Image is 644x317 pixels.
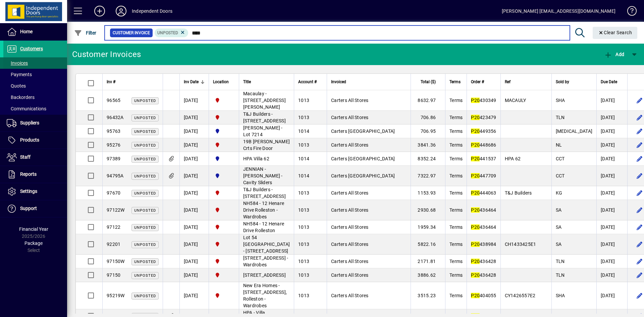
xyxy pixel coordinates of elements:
span: Title [243,78,251,86]
span: Christchurch [213,241,235,248]
span: 1013 [298,98,309,103]
em: P20 [471,293,480,298]
span: 96565 [107,98,120,103]
td: 7322.97 [411,166,445,186]
span: 441537 [471,156,496,161]
td: 2171.81 [411,255,445,268]
span: MACAULY [505,98,526,103]
span: Terms [449,242,463,247]
span: 404055 [471,293,496,298]
td: [DATE] [179,138,209,152]
span: Unposted [134,294,156,298]
td: [DATE] [179,166,209,186]
div: Order # [471,78,496,86]
td: [DATE] [179,234,209,255]
span: Unposted [134,225,156,230]
span: Terms [449,156,463,161]
td: [DATE] [596,255,627,268]
span: [STREET_ADDRESS] - Wardrobes [243,255,288,267]
span: Reports [20,171,37,177]
span: 1014 [298,128,309,134]
td: [DATE] [596,234,627,255]
span: Unposted [134,273,156,278]
span: Carters All Stores [331,242,369,247]
span: Terms [449,142,463,148]
span: NH584 - 12 Henare Drive Rolleston [243,221,284,233]
span: Terms [449,224,463,230]
span: 1013 [298,115,309,120]
span: Package [24,241,43,246]
td: [DATE] [179,268,209,282]
span: SA [556,207,562,213]
a: Communications [3,103,67,114]
span: 97150W [107,259,125,264]
td: [DATE] [596,186,627,200]
button: Filter [72,27,98,39]
span: Invoices [7,60,28,66]
a: Products [3,132,67,149]
td: [DATE] [179,186,209,200]
span: 95219W [107,293,125,298]
span: Terms [449,128,463,134]
span: SA [556,224,562,230]
span: 438984 [471,242,496,247]
span: Cromwell Central Otago [213,127,235,135]
span: 449356 [471,128,496,134]
td: [DATE] [596,90,627,111]
span: Carters All Stores [331,190,369,196]
span: Unposted [134,174,156,178]
span: 97122 [107,224,120,230]
span: Unposted [134,116,156,120]
div: Location [213,78,235,86]
span: Unposted [134,143,156,148]
div: Sold by [556,78,593,86]
span: 97670 [107,190,120,196]
td: 1153.93 [411,186,445,200]
span: Unposted [134,243,156,247]
span: Terms [449,98,463,103]
span: Cromwell Central Otago [213,172,235,179]
span: NL [556,142,562,148]
button: Clear [593,27,638,39]
a: Knowledge Base [622,1,636,23]
span: HPA 62 [505,156,521,161]
span: Christchurch [213,223,235,231]
span: Carters All Stores [331,115,369,120]
td: [DATE] [179,255,209,268]
span: Terms [449,293,463,298]
td: [DATE] [179,90,209,111]
span: 436464 [471,207,496,213]
button: Add [89,5,110,17]
span: Unposted [134,157,156,161]
span: Customers [20,46,43,51]
div: Title [243,78,290,86]
td: [DATE] [179,200,209,220]
span: Christchurch [213,141,235,149]
span: [STREET_ADDRESS] [243,272,286,278]
span: Christchurch [213,97,235,104]
span: 1013 [298,224,309,230]
td: 5822.16 [411,234,445,255]
span: Christchurch [213,114,235,121]
span: 95763 [107,128,120,134]
span: New Era Homes - [STREET_ADDRESS], Rolleston - Wardrobes [243,283,287,308]
span: Carters All Stores [331,259,369,264]
span: Carters All Stores [331,207,369,213]
span: Unposted [134,129,156,134]
a: Invoices [3,57,67,69]
a: Settings [3,183,67,200]
span: Clear Search [598,30,632,35]
span: NH584 - 12 Henare Drive Rolleston - Wardrobes [243,201,284,219]
span: Carters All Stores [331,272,369,278]
em: P20 [471,173,480,178]
span: Quotes [7,83,26,89]
td: 3886.62 [411,268,445,282]
span: Christchurch [213,271,235,279]
em: P20 [471,207,480,213]
button: Profile [110,5,132,17]
span: Terms [449,115,463,120]
span: 436464 [471,224,496,230]
span: Terms [449,272,463,278]
td: 706.86 [411,111,445,124]
span: Unposted [134,191,156,196]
